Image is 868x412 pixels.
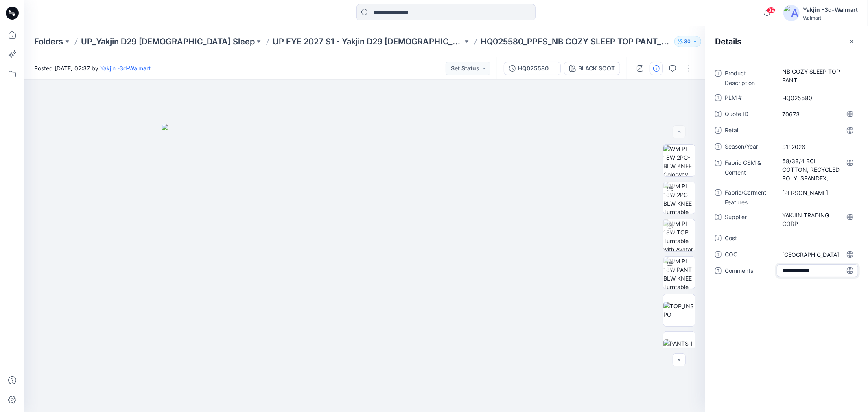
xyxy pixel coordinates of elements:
[715,37,741,46] h2: Details
[674,36,701,47] button: 30
[782,188,853,197] span: TERRY
[782,142,853,151] span: S1' 2026
[782,126,853,135] span: -
[518,64,555,73] div: HQ025580_PPFS_NB COZY SLEEP TOP PANT_PLUS
[782,250,853,259] span: VIETNAM
[725,68,774,88] span: Product Description
[782,94,853,102] span: HQ025580
[725,212,774,228] span: Supplier
[783,5,800,21] img: avatar
[782,67,853,84] span: NB COZY SLEEP TOP PANT
[725,158,774,183] span: Fabric GSM & Content
[663,257,695,289] img: WM PL 18W PANT-BLW KNEE Turntable with Avatar
[504,62,561,75] button: HQ025580_PPFS_NB COZY SLEEP TOP PANT_PLUS
[782,234,853,243] span: -
[650,62,663,75] button: Details
[725,93,774,104] span: PLM #
[725,109,774,121] span: Quote ID
[725,188,774,207] span: Fabric/Garment Features
[725,125,774,137] span: Retail
[273,36,463,47] a: UP FYE 2027 S1 - Yakjin D29 [DEMOGRAPHIC_DATA] Sleepwear
[725,266,774,277] span: Comments
[162,124,568,412] img: eyJhbGciOiJIUzI1NiIsImtpZCI6IjAiLCJzbHQiOiJzZXMiLCJ0eXAiOiJKV1QifQ.eyJkYXRhIjp7InR5cGUiOiJzdG9yYW...
[663,302,695,319] img: TOP_INSPO
[782,110,853,118] span: 70673
[782,211,853,228] span: YAKJIN TRADING CORP
[725,142,774,153] span: Season/Year
[684,37,691,46] p: 30
[481,36,671,47] p: HQ025580_PPFS_NB COZY SLEEP TOP PANT_PLUS
[578,64,615,73] div: BLACK SOOT
[663,182,695,214] img: WM PL 18W 2PC-BLW KNEE Turntable with Avatar
[663,145,695,176] img: WM PL 18W 2PC-BLW KNEE Colorway wo Avatar
[34,36,63,47] a: Folders
[767,7,776,13] span: 39
[663,339,695,356] img: PANTS_INSPO
[564,62,620,75] button: BLACK SOOT
[81,36,255,47] a: UP_Yakjin D29 [DEMOGRAPHIC_DATA] Sleep
[803,15,858,21] div: Walmart
[803,5,858,15] div: Yakjin -3d-Walmart
[782,157,853,182] span: 58/38/4 BCI COTTON, RECYCLED POLY, SPANDEX, 230GSM
[100,65,151,72] a: Yakjin -3d-Walmart
[34,64,151,72] span: Posted [DATE] 02:37 by
[663,219,695,251] img: WM PL 18W TOP Turntable with Avatar
[725,250,774,261] span: COO
[725,233,774,245] span: Cost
